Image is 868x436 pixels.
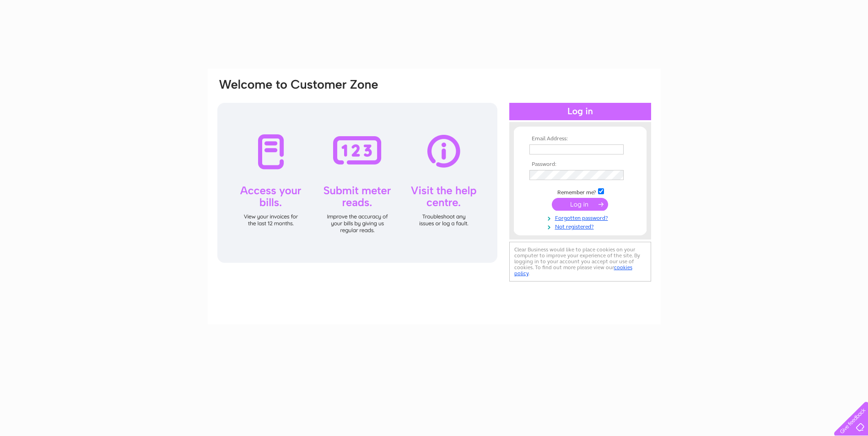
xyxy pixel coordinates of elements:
[527,161,633,168] th: Password:
[514,264,632,276] a: cookies policy
[529,213,633,222] a: Forgotten password?
[552,198,608,211] input: Submit
[529,222,633,230] a: Not registered?
[527,187,633,196] td: Remember me?
[509,242,651,282] div: Clear Business would like to place cookies on your computer to improve your experience of the sit...
[527,136,633,142] th: Email Address:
